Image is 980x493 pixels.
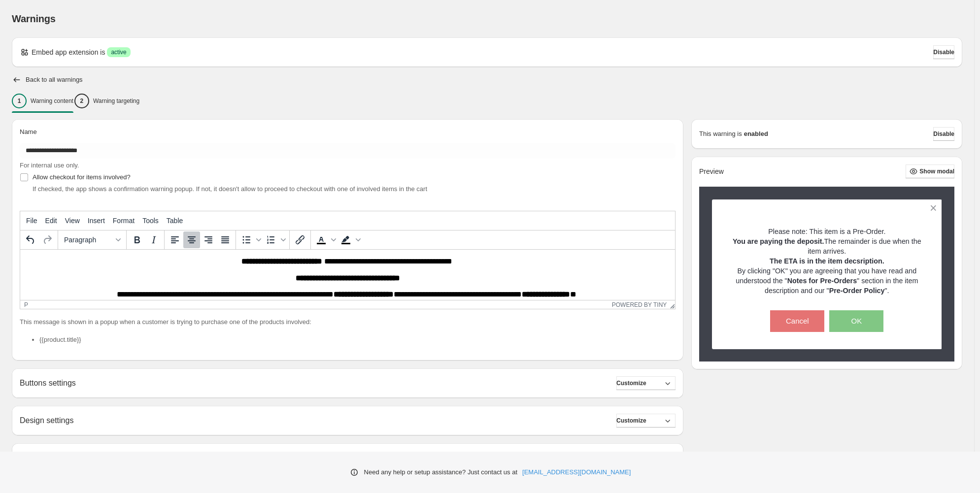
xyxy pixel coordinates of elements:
[22,231,39,248] button: Undo
[129,231,145,248] button: Bold
[12,94,27,108] div: 1
[20,128,37,135] span: Name
[616,417,646,425] span: Customize
[338,231,362,248] div: Background color
[729,227,925,236] p: Please note: This item is a Pre-Order.
[787,277,857,285] strong: Notes for Pre-Orders
[12,91,73,111] button: 1Warning content
[217,231,234,248] button: Justify
[39,335,676,345] li: {{product.title}}
[238,231,263,248] div: Bullet list
[919,167,954,175] span: Show modal
[200,231,217,248] button: Align right
[33,173,131,181] span: Allow checkout for items involved?
[20,162,79,169] span: For internal use only.
[829,287,885,295] strong: Pre-Order Policy
[20,317,676,327] p: This message is shown in a popup when a customer is trying to purchase one of the products involved:
[12,13,56,24] span: Warnings
[26,76,83,84] h2: Back to all warnings
[933,45,954,59] button: Disable
[31,97,73,105] p: Warning content
[616,379,646,387] span: Customize
[292,231,308,248] button: Insert/edit link
[33,185,427,193] span: If checked, the app shows a confirmation warning popup. If not, it doesn't allow to proceed to ch...
[933,130,954,138] span: Disable
[64,236,112,244] span: Paragraph
[45,217,57,225] span: Edit
[933,48,954,56] span: Disable
[729,236,925,256] p: The remainder is due when the item arrives.
[167,231,183,248] button: Align left
[65,217,80,225] span: View
[142,217,159,225] span: Tools
[113,217,135,225] span: Format
[74,94,89,108] div: 2
[60,231,124,248] button: Formats
[20,378,76,388] h2: Buttons settings
[183,231,200,248] button: Align center
[522,467,631,477] a: [EMAIL_ADDRESS][DOMAIN_NAME]
[770,310,824,332] button: Cancel
[829,310,883,332] button: OK
[616,414,676,427] button: Customize
[733,237,824,245] strong: You are paying the deposit.
[729,266,925,296] p: By clicking "OK" you are agreeing that you have read and understood the " " section in the item d...
[667,300,675,309] div: Resize
[612,301,667,308] a: Powered by Tiny
[699,129,742,139] p: This warning is
[20,416,73,425] h2: Design settings
[167,217,183,225] span: Table
[770,257,884,265] strong: The ETA is in the item decsription.
[88,217,105,225] span: Insert
[32,47,105,57] p: Embed app extension is
[906,164,954,178] button: Show modal
[616,376,676,390] button: Customize
[39,231,56,248] button: Redo
[26,217,37,225] span: File
[699,167,724,176] h2: Preview
[313,231,338,248] div: Text color
[744,129,768,139] strong: enabled
[24,301,28,308] div: p
[111,48,126,56] span: active
[93,97,139,105] p: Warning targeting
[20,250,675,300] iframe: Rich Text Area
[145,231,162,248] button: Italic
[933,127,954,141] button: Disable
[74,91,139,111] button: 2Warning targeting
[263,231,287,248] div: Numbered list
